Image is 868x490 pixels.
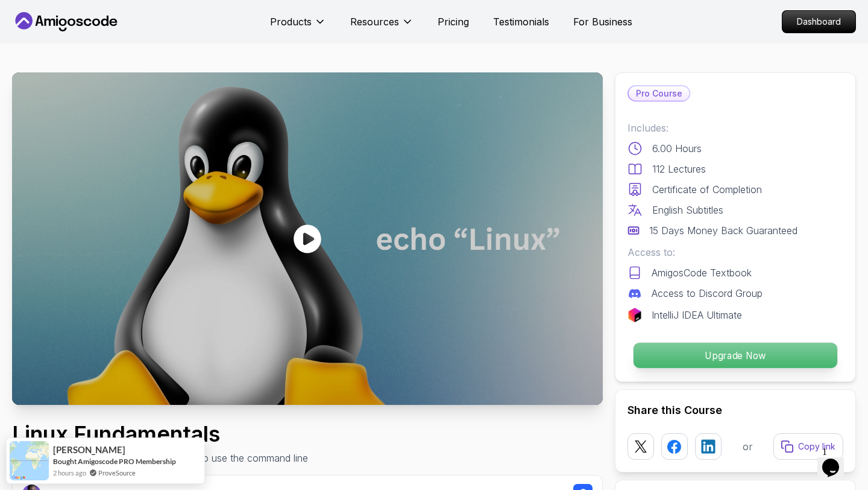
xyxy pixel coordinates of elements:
[652,266,752,280] p: AmigosCode Textbook
[633,342,838,369] button: Upgrade Now
[652,308,742,322] p: IntelliJ IDEA Ultimate
[627,308,642,322] img: jetbrains logo
[350,14,399,29] p: Resources
[817,442,856,478] iframe: chat widget
[98,468,136,478] a: ProveSource
[350,14,414,39] button: Resources
[782,10,856,33] a: Dashboard
[652,203,723,217] p: English Subtitles
[652,162,706,176] p: 112 Lectures
[649,223,797,238] p: 15 Days Money Back Guaranteed
[652,141,702,156] p: 6.00 Hours
[629,86,690,101] p: Pro Course
[10,441,49,480] img: provesource social proof notification image
[270,14,326,39] button: Products
[573,14,632,29] a: For Business
[78,457,176,466] a: Amigoscode PRO Membership
[270,14,312,29] p: Products
[53,457,77,466] span: Bought
[798,441,835,453] p: Copy link
[782,11,855,33] p: Dashboard
[53,468,86,478] span: 2 hours ago
[652,182,762,197] p: Certificate of Completion
[652,286,763,301] p: Access to Discord Group
[743,439,753,454] p: or
[773,433,843,460] button: Copy link
[53,445,125,455] span: [PERSON_NAME]
[627,402,843,419] h2: Share this Course
[627,245,843,259] p: Access to:
[12,422,308,446] h1: Linux Fundamentals
[627,121,843,135] p: Includes:
[634,343,837,368] p: Upgrade Now
[493,14,549,29] a: Testimonials
[438,14,469,29] a: Pricing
